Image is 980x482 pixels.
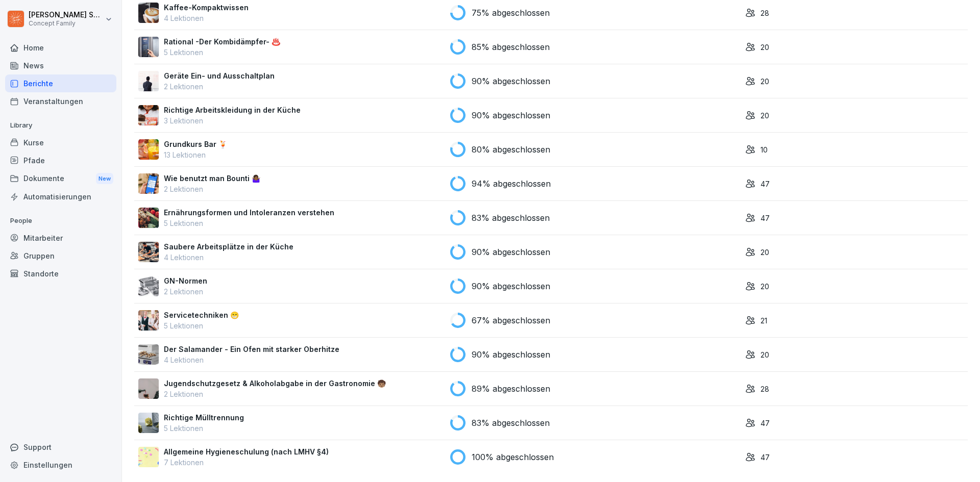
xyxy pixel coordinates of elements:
[164,36,280,47] p: Rational -Der Kombidämpfer- ♨️
[472,212,550,224] p: 83% abgeschlossen
[164,378,386,389] p: Jugendschutzgesetz & Alkoholabgabe in der Gastronomie 🧒🏽
[138,310,159,331] img: kc0nhaz0cwxeyal8hxykmwbu.png
[164,241,293,252] p: Saubere Arbeitsplätze in der Küche
[5,229,116,247] a: Mitarbeiter
[164,173,260,184] p: Wie benutzt man Bounti 🤷🏾‍♀️
[164,2,249,13] p: Kaffee-Kompaktwissen
[5,456,116,474] a: Einstellungen
[164,139,227,149] p: Grundkurs Bar 🍹
[164,13,249,23] p: 4 Lektionen
[96,173,113,185] div: New
[761,179,770,189] p: 47
[138,105,159,125] img: z1gxybulsott87c7gxmr5x83.png
[138,378,159,399] img: bjsnreeblv4kuborbv1mjrxz.png
[164,310,239,320] p: Servicetechniken 😁
[472,314,550,326] p: 67% abgeschlossen
[138,173,159,194] img: xurzlqcdv3lo3k87m0sicyoj.png
[138,71,159,91] img: ti9ch2566rhf5goq2xuybur0.png
[164,105,301,115] p: Richtige Arbeitskleidung in der Küche
[472,246,550,258] p: 90% abgeschlossen
[5,169,116,188] div: Dokumente
[472,348,550,361] p: 90% abgeschlossen
[472,143,550,156] p: 80% abgeschlossen
[138,139,159,160] img: jc1ievjb437pynzz13nfszya.png
[138,413,159,433] img: xi8ct5mhj8uiktd0s5gxztjb.png
[164,252,293,263] p: 4 Lektionen
[164,286,207,297] p: 2 Lektionen
[5,74,116,92] a: Berichte
[164,354,339,365] p: 4 Lektionen
[472,75,550,87] p: 90% abgeschlossen
[472,7,550,19] p: 75% abgeschlossen
[472,109,550,121] p: 90% abgeschlossen
[138,37,159,57] img: przilfagqu39ul8e09m81im9.png
[761,247,769,258] p: 20
[761,144,768,155] p: 10
[5,169,116,188] a: DokumenteNew
[164,70,275,81] p: Geräte Ein- und Ausschaltplan
[5,151,116,169] a: Pfade
[5,117,116,134] p: Library
[5,57,116,74] a: News
[138,344,159,365] img: twiglcvpfy1h6a02dt8kvy3w.png
[164,47,280,58] p: 5 Lektionen
[761,76,769,87] p: 20
[164,149,227,160] p: 13 Lektionen
[761,110,769,121] p: 20
[472,280,550,292] p: 90% abgeschlossen
[761,452,770,463] p: 47
[164,320,239,331] p: 5 Lektionen
[5,247,116,265] a: Gruppen
[472,383,550,395] p: 89% abgeschlossen
[138,208,159,228] img: bdidfg6e4ofg5twq7n4gd52h.png
[164,457,329,468] p: 7 Lektionen
[5,39,116,57] a: Home
[761,315,767,326] p: 21
[164,184,260,194] p: 2 Lektionen
[472,177,551,190] p: 94% abgeschlossen
[138,447,159,467] img: keporxd7e2fe1yz451s804y5.png
[164,207,334,218] p: Ernährungsformen und Intoleranzen verstehen
[138,276,159,296] img: f54dbio1lpti0vdzdydl5c0l.png
[29,11,103,19] p: [PERSON_NAME] Schyle
[472,451,554,463] p: 100% abgeschlossen
[164,412,244,423] p: Richtige Mülltrennung
[5,438,116,456] div: Support
[472,417,550,429] p: 83% abgeschlossen
[472,41,550,53] p: 85% abgeschlossen
[5,134,116,151] a: Kurse
[761,384,769,394] p: 28
[761,8,769,18] p: 28
[164,275,207,286] p: GN-Normen
[164,446,329,457] p: Allgemeine Hygieneschulung (nach LMHV §4)
[164,389,386,399] p: 2 Lektionen
[761,281,769,292] p: 20
[5,265,116,283] a: Standorte
[164,423,244,434] p: 5 Lektionen
[5,188,116,206] a: Automatisierungen
[164,115,301,126] p: 3 Lektionen
[761,418,770,428] p: 47
[761,213,770,223] p: 47
[5,213,116,229] p: People
[761,42,769,53] p: 20
[138,242,159,262] img: t4k1s3c8kfftykwj7okmtzoy.png
[5,92,116,110] a: Veranstaltungen
[164,218,334,229] p: 5 Lektionen
[138,3,159,23] img: jidx2dt2kkv0mcr788z888xk.png
[29,20,103,27] p: Concept Family
[164,344,339,354] p: Der Salamander - Ein Ofen mit starker Oberhitze
[164,81,275,92] p: 2 Lektionen
[761,349,769,360] p: 20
